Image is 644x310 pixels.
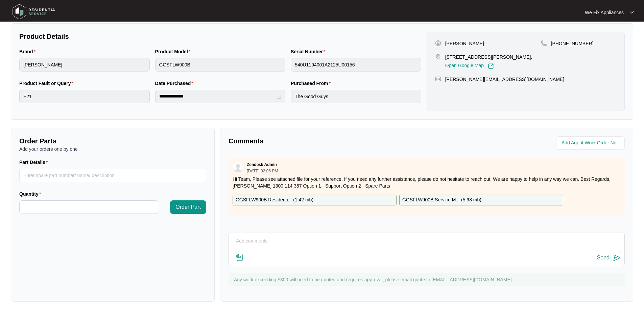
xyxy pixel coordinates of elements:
input: Purchased From [291,90,421,103]
label: Purchased From [291,80,333,87]
input: Quantity [20,201,158,214]
img: file-attachment-doc.svg [236,253,244,261]
div: Send [597,255,610,261]
p: GGSFLW900B Service M... ( 5.98 mb ) [402,196,481,204]
label: Date Purchased [155,80,196,87]
img: user.svg [233,162,243,172]
img: user-pin [435,40,441,46]
a: Open Google Map [445,63,494,69]
p: [PERSON_NAME] [445,40,484,47]
p: Add your orders one by one [19,146,206,152]
p: Any work exceeding $300 will need to be quoted and requires approval, please email quote to [EMAI... [234,276,621,283]
img: residentia service logo [10,2,57,22]
input: Serial Number [291,58,421,72]
label: Brand [19,48,38,55]
img: map-pin [435,54,441,60]
input: Product Fault or Query [19,90,150,103]
p: We Fix Appliances [585,9,624,16]
img: map-pin [541,40,547,46]
button: Order Part [170,200,206,214]
img: map-pin [435,76,441,82]
p: Order Parts [19,136,206,146]
span: Order Part [175,203,201,211]
p: [PERSON_NAME][EMAIL_ADDRESS][DOMAIN_NAME] [445,76,564,83]
input: Part Details [19,169,206,182]
button: Send [597,253,621,262]
input: Add Agent Work Order No. [562,139,621,147]
input: Product Model [155,58,286,72]
p: Hi Team, Please see attached file for your reference. If you need any further assistance, please ... [233,176,621,189]
label: Serial Number [291,48,328,55]
img: dropdown arrow [630,11,634,14]
p: [STREET_ADDRESS][PERSON_NAME], [445,54,532,60]
img: send-icon.svg [613,254,621,262]
p: [DATE] 02:06 PM [247,169,278,173]
input: Brand [19,58,150,72]
label: Quantity [19,191,44,197]
p: GGSFLW900B Residenti... ( 1.42 mb ) [236,196,313,204]
label: Product Fault or Query [19,80,76,87]
p: Product Details [19,32,421,41]
label: Part Details [19,159,51,166]
input: Date Purchased [159,93,276,100]
p: [PHONE_NUMBER] [551,40,594,47]
img: Link-External [488,63,494,69]
label: Product Model [155,48,193,55]
p: Comments [229,136,422,146]
p: Zendesk Admin [247,162,277,167]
